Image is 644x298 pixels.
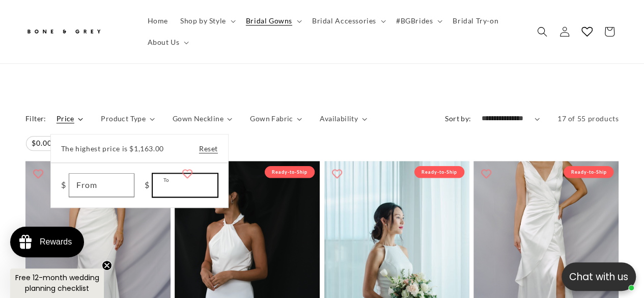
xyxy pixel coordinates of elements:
[10,268,104,298] div: Free 12-month wedding planning checklistClose teaser
[177,164,198,184] button: Add to wishlist
[327,164,347,184] button: Add to wishlist
[25,23,102,40] img: Bone and Grey Bridal
[61,178,66,193] span: $
[142,10,174,32] a: Home
[476,164,496,184] button: Add to wishlist
[57,113,83,124] summary: Price
[390,10,446,32] summary: #BGBrides
[180,16,226,25] span: Shop by Style
[562,262,636,291] button: Open chatbox
[531,20,553,43] summary: Search
[142,32,193,53] summary: About Us
[312,16,376,25] span: Bridal Accessories
[396,16,433,25] span: #BGBrides
[15,273,99,293] span: Free 12-month wedding planning checklist
[246,16,292,25] span: Bridal Gowns
[199,142,218,155] a: Reset
[61,142,164,155] span: The highest price is $1,163.00
[148,38,180,47] span: About Us
[40,237,72,247] div: Rewards
[28,164,48,184] button: Add to wishlist
[306,10,390,32] summary: Bridal Accessories
[446,10,505,32] a: Bridal Try-on
[562,269,636,284] p: Chat with us
[102,260,112,270] button: Close teaser
[240,10,306,32] summary: Bridal Gowns
[453,16,498,25] span: Bridal Try-on
[22,19,131,44] a: Bone and Grey Bridal
[174,10,240,32] summary: Shop by Style
[145,178,150,193] span: $
[148,16,168,25] span: Home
